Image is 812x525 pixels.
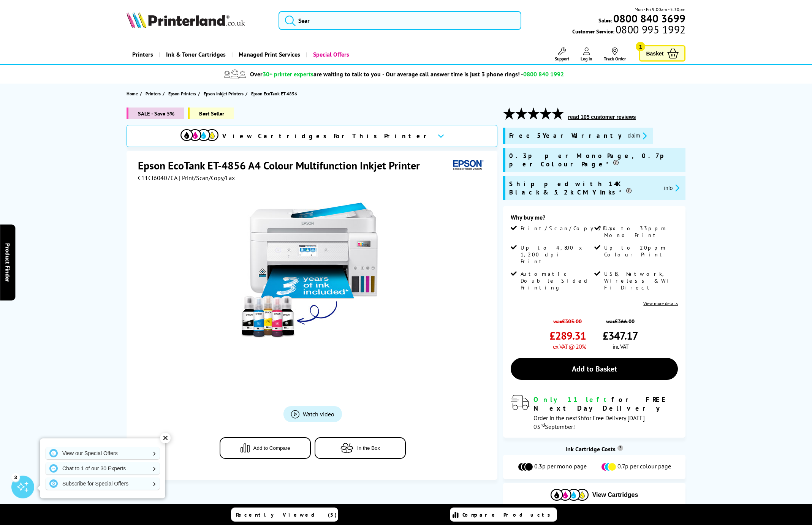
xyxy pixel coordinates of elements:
[160,433,171,443] div: ✕
[179,174,235,182] span: | Print/Scan/Copy/Fax
[220,437,311,459] button: Add to Compare
[146,90,163,98] a: Printers
[231,45,306,64] a: Managed Print Services
[577,414,584,422] span: 3h
[46,462,160,474] a: Chat to 1 of our 30 Experts
[127,45,159,64] a: Printers
[511,213,678,225] div: Why buy me?
[521,244,593,265] span: Up to 4,800 x 1,200 dpi Print
[127,108,184,119] span: SALE - Save 5%
[617,462,671,471] span: 0.7p per colour page
[592,492,638,498] span: View Cartridges
[11,473,20,481] div: 3
[540,421,545,428] sup: rd
[555,56,569,62] span: Support
[166,45,226,64] span: Ink & Toner Cartridges
[604,47,626,62] a: Track Order
[509,152,682,168] span: 0.3p per Mono Page, 0.7p per Colour Page*
[127,90,140,98] a: Home
[236,511,337,518] span: Recently Viewed (5)
[646,48,663,59] span: Basket
[382,70,564,78] span: - Our average call answer time is just 3 phone rings! -
[613,11,685,25] b: 0800 840 3699
[509,180,658,196] span: Shipped with 14K Black & 5.2k CMY Inks*
[625,131,649,140] button: promo-description
[566,114,638,120] button: read 105 customer reviews
[521,225,618,232] span: Print/Scan/Copy/Fax
[604,225,676,239] span: Up to 33ppm Mono Print
[562,318,582,325] strike: £305.00
[509,131,622,140] span: Free 5 Year Warranty
[553,343,586,350] span: ex VAT @ 20%
[521,270,593,291] span: Automatic Double Sided Printing
[251,91,297,96] span: Epson EcoTank ET-4856
[315,437,406,459] button: In the Box
[250,70,381,78] span: Over are waiting to talk to you
[511,358,678,380] a: Add to Basket
[615,318,635,325] strike: £366.00
[534,462,587,471] span: 0.3p per mono page
[509,489,680,501] button: View Cartridges
[138,174,177,182] span: C11CJ60407CA
[598,17,612,24] span: Sales:
[450,158,485,172] img: Epson
[549,314,586,325] span: was
[180,129,218,141] img: cmyk-icon.svg
[204,90,244,98] span: Epson Inkjet Printers
[283,406,342,422] a: Product_All_Videos
[603,314,638,325] span: was
[127,11,245,28] img: Printerland Logo
[127,90,138,98] span: Home
[614,26,685,33] span: 0800 995 1992
[450,508,557,522] a: Compare Products
[613,343,628,350] span: inc VAT
[603,329,638,343] span: £347.17
[581,56,592,62] span: Log In
[127,11,269,30] a: Printerland Logo
[549,329,586,343] span: £289.31
[188,108,234,119] span: Best Seller
[263,70,313,78] span: 30+ printer experts
[503,445,686,453] div: Ink Cartridge Costs
[357,445,380,451] span: In the Box
[617,445,623,451] sup: Cost per page
[253,445,290,451] span: Add to Compare
[146,90,161,98] span: Printers
[4,243,11,282] span: Product Finder
[46,447,160,459] a: View our Special Offers
[168,90,198,98] a: Epson Printers
[612,15,685,22] a: 0800 840 3699
[204,90,245,98] a: Epson Inkjet Printers
[551,489,589,501] img: Cartridges
[138,158,427,172] h1: Epson EcoTank ET-4856 A4 Colour Multifunction Inkjet Printer
[238,197,387,346] img: Epson EcoTank ET-4856
[462,511,554,518] span: Compare Products
[168,90,196,98] span: Epson Printers
[604,244,676,258] span: Up to 20ppm Colour Print
[46,478,160,490] a: Subscribe for Special Offers
[523,70,564,78] span: 0800 840 1992
[639,45,685,62] a: Basket 1
[159,45,231,64] a: Ink & Toner Cartridges
[511,395,678,430] div: modal_delivery
[643,300,678,306] a: View more details
[636,42,645,51] span: 1
[581,47,592,62] a: Log In
[279,11,521,30] input: Sear
[635,6,685,13] span: Mon - Fri 9:00am - 5:30pm
[231,508,338,522] a: Recently Viewed (5)
[533,414,645,430] span: Order in the next for Free Delivery [DATE] 03 September!
[604,270,676,291] span: USB, Network, Wireless & Wi-Fi Direct
[533,395,678,413] div: for FREE Next Day Delivery
[533,395,611,404] span: Only 11 left
[662,183,682,192] button: promo-description
[303,410,334,418] span: Watch video
[572,26,685,35] span: Customer Service:
[555,47,569,62] a: Support
[222,132,431,140] span: View Cartridges For This Printer
[306,45,355,64] a: Special Offers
